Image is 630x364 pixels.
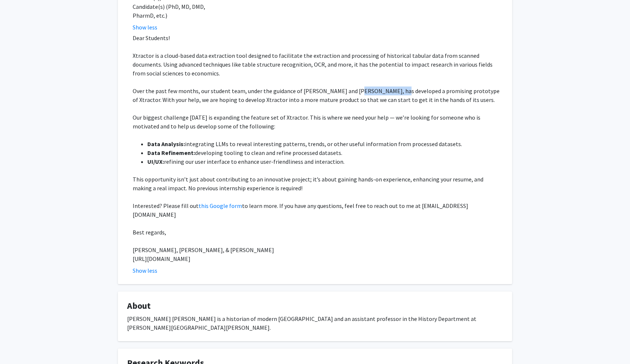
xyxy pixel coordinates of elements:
[133,114,480,130] span: Our biggest challenge [DATE] is expanding the feature set of Xtractor. This is where we need your...
[133,229,166,236] span: Best regards,
[127,314,503,332] div: [PERSON_NAME] [PERSON_NAME] is a historian of modern [GEOGRAPHIC_DATA] and an assistant professor...
[133,52,493,77] span: Xtractor is a cloud-based data extraction tool designed to facilitate the extraction and processi...
[127,301,503,311] h4: About
[133,87,500,103] span: Over the past few months, our student team, under the guidance of [PERSON_NAME] and [PERSON_NAME]...
[133,34,170,42] span: Dear Students!
[133,202,468,218] span: to learn more. If you have any questions, feel free to reach out to me at [EMAIL_ADDRESS][DOMAIN_...
[147,149,195,156] strong: Data Refinement:
[164,158,344,165] span: refining our user interface to enhance user-friendliness and interaction.
[147,140,185,148] strong: Data Analysis:
[133,255,190,262] span: [URL][DOMAIN_NAME]
[133,176,483,192] span: This opportunity isn’t just about contributing to an innovative project; it’s about gaining hands...
[6,331,31,358] iframe: Chat
[147,158,164,165] strong: UI/UX:
[195,149,342,156] span: developing tooling to clean and refine processed datasets.
[199,202,242,209] a: this Google form
[133,23,157,32] button: Show less
[185,140,462,148] span: integrating LLMs to reveal interesting patterns, trends, or other useful information from process...
[133,202,199,209] span: Interested? Please fill out
[133,266,157,275] button: Show less
[133,245,503,254] p: [PERSON_NAME], [PERSON_NAME], & [PERSON_NAME]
